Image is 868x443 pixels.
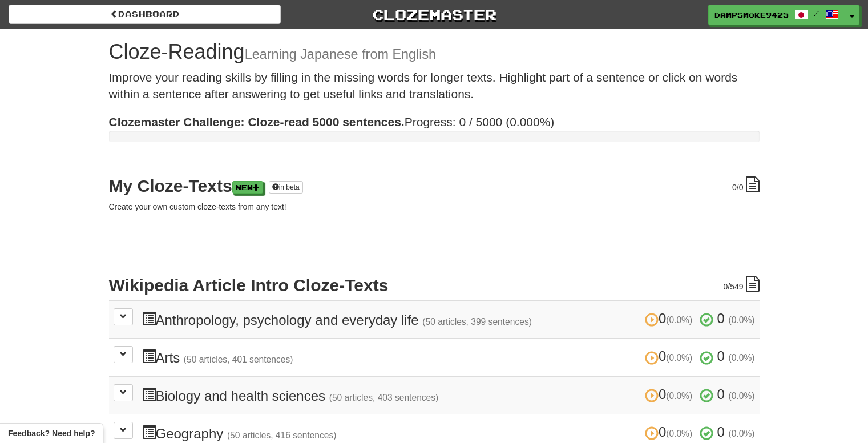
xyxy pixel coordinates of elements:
[109,69,760,103] p: Improve your reading skills by filling in the missing words for longer texts. Highlight part of a...
[729,315,755,325] small: (0.0%)
[109,115,555,128] span: Progress: 0 / 5000 (0.000%)
[723,282,728,291] span: 0
[708,5,845,25] a: DampSmoke9425 /
[329,393,439,402] small: (50 articles, 403 sentences)
[109,276,760,295] h2: Wikipedia Article Intro Cloze-Texts
[666,315,692,325] small: (0.0%)
[666,391,692,401] small: (0.0%)
[269,181,303,194] a: in beta
[142,349,755,365] h3: Arts
[717,386,725,402] span: 0
[8,428,95,439] span: Open feedback widget
[729,353,755,363] small: (0.0%)
[729,429,755,438] small: (0.0%)
[717,348,725,364] span: 0
[666,429,692,438] small: (0.0%)
[109,176,760,195] h2: My Cloze-Texts
[717,424,725,440] span: 0
[142,387,755,404] h3: Biology and health sciences
[142,311,755,328] h3: Anthropology, psychology and everyday life
[232,181,263,194] a: New
[645,424,696,440] span: 0
[732,176,759,193] div: /0
[184,355,293,364] small: (50 articles, 401 sentences)
[109,41,760,63] h1: Cloze-Reading
[298,5,570,25] a: Clozemaster
[814,9,819,17] span: /
[666,353,692,363] small: (0.0%)
[9,5,281,24] a: Dashboard
[723,276,759,292] div: /549
[227,430,337,440] small: (50 articles, 416 sentences)
[645,386,696,402] span: 0
[717,311,725,326] span: 0
[142,425,755,441] h3: Geography
[714,10,789,20] span: DampSmoke9425
[729,391,755,401] small: (0.0%)
[109,115,405,128] strong: Clozemaster Challenge: Cloze-read 5000 sentences.
[422,317,532,327] small: (50 articles, 399 sentences)
[732,183,737,192] span: 0
[645,311,696,326] span: 0
[109,201,760,212] p: Create your own custom cloze-texts from any text!
[245,47,436,62] small: Learning Japanese from English
[645,348,696,364] span: 0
